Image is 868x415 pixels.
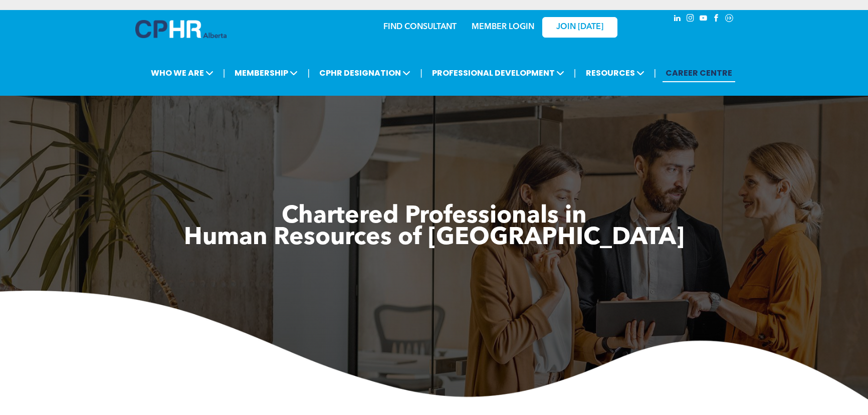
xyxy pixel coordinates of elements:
[724,13,735,26] a: Social network
[698,13,709,26] a: youtube
[383,23,457,31] a: FIND CONSULTANT
[420,63,422,83] li: |
[685,13,696,26] a: instagram
[232,64,301,82] span: MEMBERSHIP
[472,23,534,31] a: MEMBER LOGIN
[583,64,647,82] span: RESOURCES
[223,63,226,83] li: |
[429,64,567,82] span: PROFESSIONAL DEVELOPMENT
[316,64,413,82] span: CPHR DESIGNATION
[148,64,216,82] span: WHO WE ARE
[307,63,310,83] li: |
[556,23,603,32] span: JOIN [DATE]
[135,20,227,38] img: A blue and white logo for cp alberta
[542,17,617,38] a: JOIN [DATE]
[574,63,576,83] li: |
[711,13,722,26] a: facebook
[663,64,735,82] a: CAREER CENTRE
[654,63,657,83] li: |
[184,226,684,250] span: Human Resources of [GEOGRAPHIC_DATA]
[672,13,683,26] a: linkedin
[282,204,587,229] span: Chartered Professionals in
